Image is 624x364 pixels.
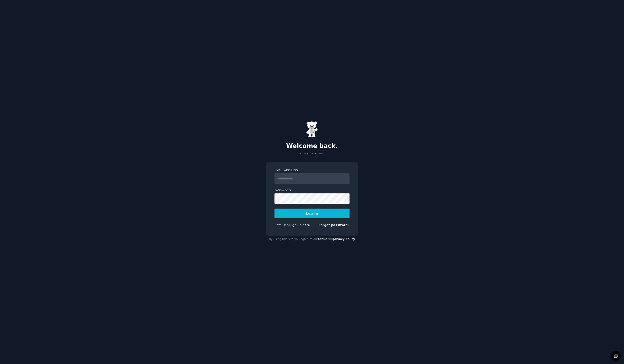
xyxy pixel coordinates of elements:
h2: Welcome back. [266,142,358,150]
label: Email Address [274,168,350,173]
img: Gummy Bear [306,121,318,137]
a: terms [318,237,327,241]
div: By using this site you agree to our and [266,236,358,243]
button: Log In [274,209,350,218]
span: New user? [274,223,289,227]
label: Password [274,189,350,193]
p: Log in your account. [266,151,358,156]
a: Forgot password? [319,223,350,227]
a: Sign up here [289,223,310,227]
a: privacy policy [333,237,355,241]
